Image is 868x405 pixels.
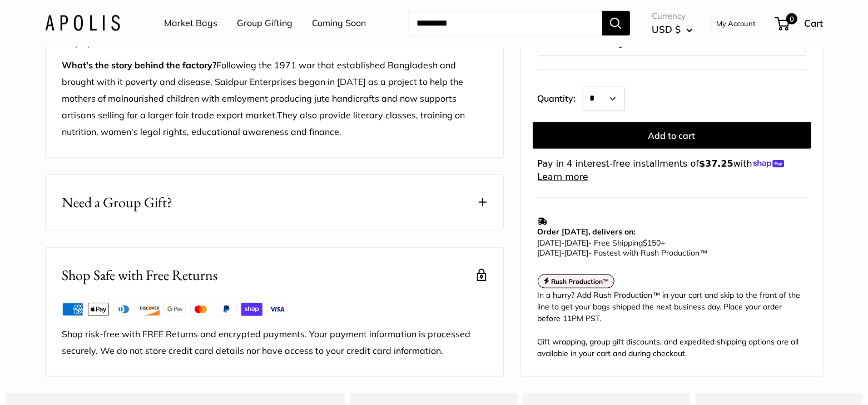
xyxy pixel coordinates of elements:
[538,238,562,248] span: [DATE]
[652,8,693,24] span: Currency
[717,17,756,30] a: My Account
[538,248,562,258] span: [DATE]
[652,23,681,35] span: USD $
[652,21,693,38] button: USD $
[602,11,630,36] button: Search
[313,15,366,32] a: Coming Soon
[408,11,602,36] input: Search...
[565,238,589,248] span: [DATE]
[562,248,565,258] span: -
[786,13,797,24] span: 0
[62,57,487,141] p: Following the 1971 war that established Bangladesh and brought with it poverty and disease, Saidp...
[45,15,120,31] img: Apolis
[551,277,609,286] strong: Rush Production™
[62,192,173,213] span: Need a Group Gift?
[165,15,218,32] a: Market Bags
[538,248,708,258] span: - Fastest with Rush Production™
[643,238,661,248] span: $150
[805,17,824,29] span: Cart
[533,122,811,149] button: Add to cart
[46,175,503,230] button: Need a Group Gift?
[237,15,293,32] a: Group Gifting
[562,238,565,248] span: -
[62,326,487,359] p: Shop risk-free with FREE Returns and encrypted payments. Your payment information is processed se...
[538,83,583,111] label: Quantity:
[565,248,589,258] span: [DATE]
[538,227,636,237] strong: Order [DATE], delivers on:
[62,59,217,71] strong: What's the story behind the factory?
[538,289,806,359] div: In a hurry? Add Rush Production™ in your cart and skip to the front of the line to get your bags ...
[62,264,218,286] h2: Shop Safe with Free Returns
[776,14,824,32] a: 0 Cart
[538,238,801,258] p: - Free Shipping +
